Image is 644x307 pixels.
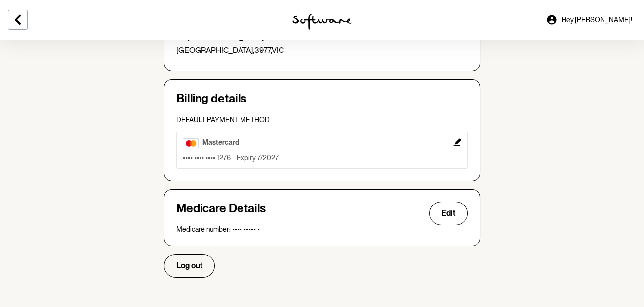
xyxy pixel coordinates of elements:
h4: Medicare Details [176,202,266,225]
button: Edit [176,132,468,169]
button: Edit [429,202,468,225]
span: Log out [176,261,202,270]
span: mastercard [202,138,239,146]
img: mastercard.2d2867b1b222a5e6c6da.webp [183,138,199,148]
a: Hey,[PERSON_NAME]! [540,8,638,32]
span: Edit [442,208,455,218]
p: Medicare number: •••• ••••• • [176,225,468,234]
p: Expiry 7/2027 [237,154,279,162]
button: Log out [164,254,215,278]
p: [GEOGRAPHIC_DATA] , 3977 , VIC [176,46,468,55]
img: software logo [292,14,352,30]
p: •••• •••• •••• 1276 [183,154,231,162]
h4: Billing details [176,92,468,106]
span: Default payment method [176,116,270,124]
span: Hey, [PERSON_NAME] ! [562,16,632,24]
